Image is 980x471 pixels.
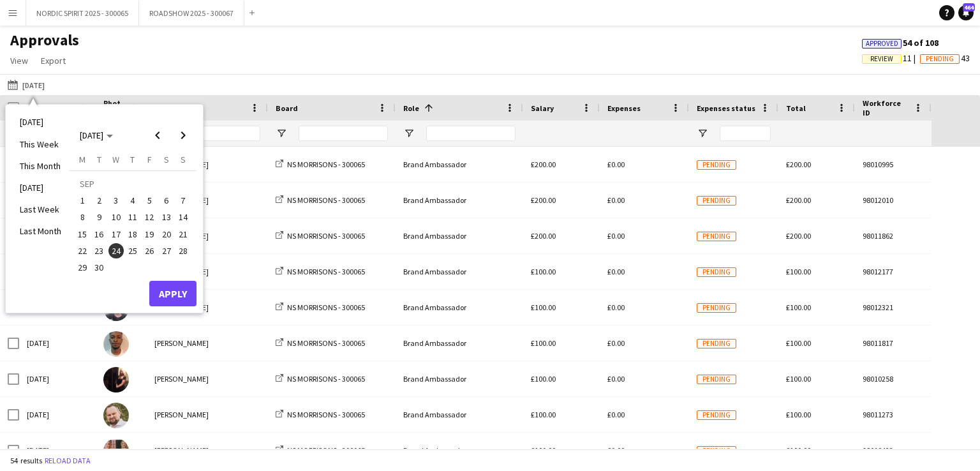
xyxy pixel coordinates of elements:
li: [DATE] [12,111,69,133]
li: This Week [12,133,69,155]
a: View [5,52,33,69]
button: 17-09-2025 [108,226,124,243]
button: Previous month [145,123,170,148]
div: Brand Ambassador [396,183,523,218]
span: 20 [159,227,174,242]
div: 98010258 [855,361,932,396]
button: 16-09-2025 [91,226,107,243]
span: NS MORRISONS - 300065 [287,303,365,312]
a: NS MORRISONS - 300065 [276,160,365,169]
span: 464 [963,3,975,11]
span: 13 [159,210,174,225]
button: 06-09-2025 [158,192,174,209]
button: 05-09-2025 [141,192,158,209]
div: [PERSON_NAME] [147,218,268,253]
span: £200.00 [531,195,556,205]
span: £200.00 [786,160,811,169]
img: aurimas sestokas [103,403,129,428]
div: 98011817 [855,325,932,361]
span: Name [154,103,175,113]
button: 24-09-2025 [108,243,124,259]
a: NS MORRISONS - 300065 [276,410,365,419]
a: Export [36,52,71,69]
span: View [10,55,28,66]
span: £200.00 [786,195,811,205]
button: 14-09-2025 [175,209,191,225]
span: £0.00 [607,195,625,205]
span: £100.00 [531,267,556,276]
div: 98011273 [855,397,932,432]
span: Photo [103,98,124,117]
span: 23 [92,243,107,258]
button: Open Filter Menu [276,128,287,139]
span: [DATE] [80,130,103,141]
span: 14 [175,210,191,225]
button: 03-09-2025 [108,192,124,209]
span: 15 [75,227,90,242]
span: 17 [108,227,124,242]
div: [PERSON_NAME] [147,325,268,361]
button: Next month [170,123,196,148]
span: £100.00 [786,445,811,455]
div: 98012321 [855,290,932,325]
span: S [181,154,186,165]
div: Brand Ambassador [396,433,523,468]
a: NS MORRISONS - 300065 [276,445,365,455]
button: 12-09-2025 [141,209,158,225]
div: 98010423 [855,433,932,468]
span: £0.00 [607,303,625,312]
button: 04-09-2025 [124,192,141,209]
img: chelsea Tuby [103,367,129,392]
button: 10-09-2025 [108,209,124,225]
span: 28 [175,243,191,258]
a: NS MORRISONS - 300065 [276,374,365,384]
a: 464 [958,5,974,20]
span: 25 [125,243,140,258]
span: Pending [697,410,736,420]
button: Open Filter Menu [403,128,415,139]
button: 25-09-2025 [124,243,141,259]
button: 07-09-2025 [175,192,191,209]
span: NS MORRISONS - 300065 [287,195,365,205]
span: 11 [862,52,920,64]
button: 21-09-2025 [175,226,191,243]
button: 29-09-2025 [74,259,91,276]
li: [DATE] [12,177,69,198]
div: Brand Ambassador [396,218,523,253]
button: 13-09-2025 [158,209,174,225]
span: 30 [92,260,107,275]
a: NS MORRISONS - 300065 [276,303,365,312]
button: 27-09-2025 [158,243,174,259]
span: £0.00 [607,374,625,384]
span: 4 [125,193,140,208]
span: £0.00 [607,160,625,169]
span: Pending [697,303,736,313]
span: £100.00 [531,338,556,348]
span: Total [786,103,806,113]
span: 2 [92,193,107,208]
span: NS MORRISONS - 300065 [287,231,365,241]
span: 29 [75,260,90,275]
button: Apply [149,281,197,306]
span: £100.00 [531,445,556,455]
span: 26 [142,243,157,258]
div: [PERSON_NAME] [147,361,268,396]
div: Brand Ambassador [396,325,523,361]
div: [DATE] [19,325,96,361]
span: £100.00 [786,374,811,384]
button: 11-09-2025 [124,209,141,225]
span: T [130,154,135,165]
li: Last Week [12,198,69,220]
span: 18 [125,227,140,242]
button: 08-09-2025 [74,209,91,225]
button: 18-09-2025 [124,226,141,243]
span: NS MORRISONS - 300065 [287,267,365,276]
td: SEP [74,176,191,192]
span: NS MORRISONS - 300065 [287,374,365,384]
div: 98011862 [855,218,932,253]
div: [PERSON_NAME] [147,147,268,182]
span: Pending [926,55,954,63]
span: M [79,154,85,165]
span: £100.00 [786,267,811,276]
span: 3 [108,193,124,208]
